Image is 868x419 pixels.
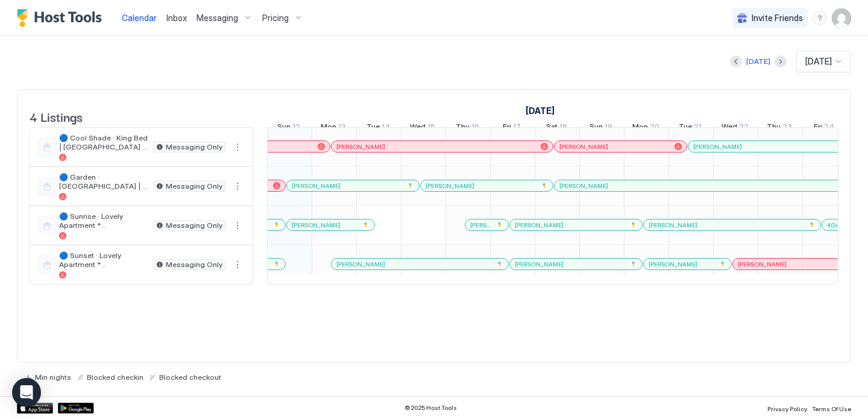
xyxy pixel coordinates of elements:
span: 14 [382,122,390,134]
a: Terms Of Use [812,402,851,414]
span: [PERSON_NAME] [559,182,608,190]
a: October 24, 2025 [811,119,837,137]
span: Fri [503,122,511,134]
span: Terms Of Use [812,405,851,412]
span: [PERSON_NAME] [738,260,787,268]
span: 19 [605,122,612,134]
span: [PERSON_NAME] [515,260,564,268]
a: Inbox [166,11,187,24]
span: Tue [366,122,380,134]
div: User profile [832,8,851,28]
button: [DATE] [744,54,772,69]
span: Wed [722,122,737,134]
span: Privacy Policy [767,405,807,412]
span: 20 [650,122,659,134]
div: menu [230,257,245,272]
span: [PERSON_NAME] Del [PERSON_NAME] [470,221,491,229]
a: App Store [17,403,53,414]
span: [PERSON_NAME] [649,221,697,229]
span: Calendar [122,13,157,23]
span: [PERSON_NAME] [515,221,564,229]
span: Tue [679,122,692,134]
span: [PERSON_NAME] [693,143,742,151]
span: Inbox [166,13,187,23]
a: October 19, 2025 [587,119,615,137]
span: 22 [739,122,749,134]
button: More options [230,257,245,272]
div: menu [230,179,245,194]
a: October 15, 2025 [407,119,438,137]
span: [DATE] [805,56,832,67]
span: 🔵 Sunrise · Lovely Apartment *[GEOGRAPHIC_DATA] Best Locations *Sunrise [59,212,148,230]
span: 15 [427,122,435,134]
span: Min nights [35,373,71,382]
a: Google Play Store [58,403,94,414]
a: October 12, 2025 [274,119,303,137]
span: [PERSON_NAME] [649,260,697,268]
a: October 1, 2025 [523,102,558,119]
span: Mon [321,122,336,134]
a: Privacy Policy [767,402,807,414]
button: More options [230,140,245,154]
span: 21 [694,122,702,134]
span: 16 [471,122,479,134]
span: 18 [559,122,567,134]
a: October 21, 2025 [676,119,705,137]
span: 🔵 Cool Shade · King Bed | [GEOGRAPHIC_DATA] *Best Downtown Locations *Cool [59,133,148,151]
a: October 23, 2025 [764,119,795,137]
span: Thu [456,122,470,134]
span: 17 [513,122,521,134]
span: Thu [767,122,781,134]
span: © 2025 Host Tools [404,404,457,412]
a: Calendar [122,11,157,24]
a: October 16, 2025 [453,119,482,137]
span: [PERSON_NAME] [292,221,341,229]
span: Sun [277,122,291,134]
a: October 17, 2025 [500,119,524,137]
div: Open Intercom Messenger [12,378,41,407]
a: October 18, 2025 [543,119,570,137]
span: Pricing [262,13,289,24]
span: Blocked checkin [87,373,143,382]
div: menu [813,11,827,25]
span: 🔵 Sunset · Lovely Apartment *[GEOGRAPHIC_DATA] Best Locations *Sunset [59,251,148,269]
a: October 22, 2025 [719,119,752,137]
div: [DATE] [746,56,770,67]
span: 24 [824,122,834,134]
span: Sun [590,122,603,134]
a: October 20, 2025 [629,119,662,137]
span: [PERSON_NAME] [292,182,341,190]
button: Previous month [730,55,742,68]
span: [PERSON_NAME] [559,143,608,151]
span: Wed [410,122,426,134]
span: Messaging [197,13,238,24]
a: Host Tools Logo [17,9,107,27]
button: More options [230,218,245,233]
button: Next month [775,55,787,68]
div: menu [230,140,245,154]
span: 🔵 Garden · [GEOGRAPHIC_DATA] | [GEOGRAPHIC_DATA] *Best Downtown Locations (4) [59,172,148,191]
button: More options [230,179,245,194]
span: Sat [546,122,558,134]
span: Mon [632,122,648,134]
span: [PERSON_NAME] [336,260,385,268]
span: 13 [338,122,346,134]
a: October 13, 2025 [318,119,349,137]
span: 23 [782,122,792,134]
div: menu [230,218,245,233]
span: [PERSON_NAME] [336,143,385,151]
span: Fri [814,122,822,134]
span: [PERSON_NAME] [426,182,474,190]
span: Blocked checkout [159,373,221,382]
a: October 14, 2025 [363,119,393,137]
span: 12 [292,122,300,134]
span: 4 Listings [30,107,83,125]
span: Invite Friends [752,13,803,24]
